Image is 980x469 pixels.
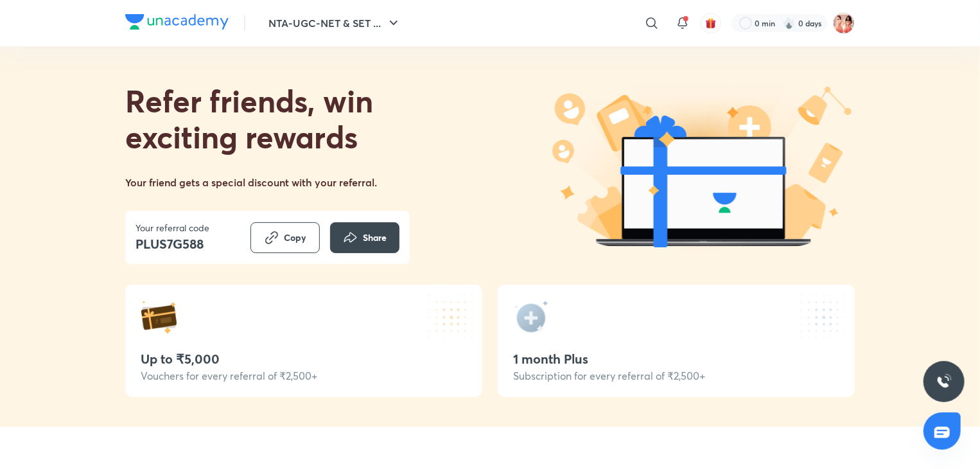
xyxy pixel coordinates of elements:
[833,12,855,34] img: Rashi Gupta
[513,351,839,366] div: 1 month Plus
[513,370,839,382] div: Subscription for every referral of ₹2,500+
[547,81,855,251] img: laptop
[330,222,399,253] button: Share
[141,300,177,336] img: reward
[141,351,467,366] div: Up to ₹5,000
[136,234,209,254] h4: PLUS7G588
[125,82,410,154] h1: Refer friends, win exciting rewards
[701,13,721,33] button: avatar
[141,370,467,382] div: Vouchers for every referral of ₹2,500+
[936,374,952,389] img: ttu
[125,175,377,190] h5: Your friend gets a special discount with your referral.
[136,221,209,234] p: Your referral code
[125,14,229,30] img: Company Logo
[125,14,229,33] a: Company Logo
[250,222,320,253] button: Copy
[705,17,717,29] img: avatar
[261,10,409,36] button: NTA-UGC-NET & SET ...
[363,231,387,244] span: Share
[513,300,549,336] img: reward
[783,17,796,30] img: streak
[284,231,306,244] span: Copy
